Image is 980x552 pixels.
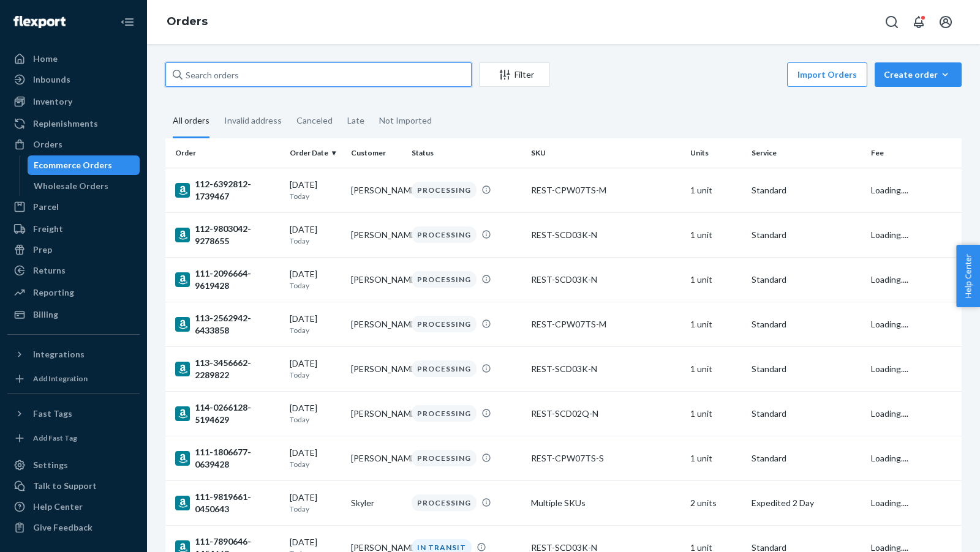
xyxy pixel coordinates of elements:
[7,369,140,389] a: Add Integration
[34,159,112,171] div: Ecommerce Orders
[346,257,407,302] td: [PERSON_NAME]
[7,49,140,69] a: Home
[685,302,747,346] td: 1 unit
[175,401,280,426] div: 114-0266128-5194629
[33,373,88,384] div: Add Integration
[752,497,861,509] p: Expedited 2 Day
[290,447,341,469] div: [DATE]
[7,92,140,111] a: Inventory
[33,286,74,299] div: Reporting
[290,370,341,380] p: Today
[752,184,861,196] p: Standard
[480,69,549,81] div: Filter
[7,240,140,259] a: Prep
[28,155,140,175] a: Ecommerce Orders
[33,201,59,213] div: Parcel
[290,268,341,291] div: [DATE]
[290,491,341,514] div: [DATE]
[752,452,861,464] p: Standard
[33,95,72,108] div: Inventory
[880,10,904,34] button: Open Search Box
[175,223,280,247] div: 112-9803042-9278655
[224,105,282,136] div: Invalid address
[526,138,685,168] th: SKU
[175,178,280,203] div: 112-6392812-1739467
[884,69,952,81] div: Create order
[866,212,962,257] td: Loading....
[866,257,962,302] td: Loading....
[7,114,140,133] a: Replenishments
[866,302,962,346] td: Loading....
[526,480,685,525] td: Multiple SKUs
[531,452,680,464] div: REST-CPW07TS-S
[685,168,747,212] td: 1 unit
[866,346,962,391] td: Loading....
[33,433,77,443] div: Add Fast Tag
[33,459,68,471] div: Settings
[866,391,962,436] td: Loading....
[346,436,407,480] td: [PERSON_NAME]
[175,491,280,515] div: 111-9819661-0450643
[175,446,280,471] div: 111-1806677-0639428
[33,264,66,277] div: Returns
[167,15,208,28] a: Orders
[752,363,861,375] p: Standard
[412,405,477,422] div: PROCESSING
[346,346,407,391] td: [PERSON_NAME]
[479,62,550,87] button: Filter
[290,357,341,380] div: [DATE]
[685,138,747,168] th: Units
[7,283,140,302] a: Reporting
[956,245,980,307] span: Help Center
[33,308,58,321] div: Billing
[752,229,861,241] p: Standard
[866,138,962,168] th: Fee
[752,408,861,420] p: Standard
[933,10,958,34] button: Open account menu
[346,302,407,346] td: [PERSON_NAME]
[412,494,477,511] div: PROCESSING
[7,70,140,89] a: Inbounds
[173,105,209,138] div: All orders
[115,10,140,34] button: Close Navigation
[407,138,526,168] th: Status
[412,316,477,332] div: PROCESSING
[346,480,407,525] td: Skyler
[787,62,867,87] button: Import Orders
[290,504,341,514] p: Today
[752,318,861,330] p: Standard
[290,402,341,425] div: [DATE]
[685,391,747,436] td: 1 unit
[290,313,341,335] div: [DATE]
[285,138,346,168] th: Order Date
[7,305,140,324] a: Billing
[7,197,140,217] a: Parcel
[752,274,861,286] p: Standard
[531,274,680,286] div: REST-SCD03K-N
[866,480,962,525] td: Loading....
[7,497,140,517] a: Help Center
[34,180,108,192] div: Wholesale Orders
[685,480,747,525] td: 2 units
[290,223,341,246] div: [DATE]
[33,501,83,513] div: Help Center
[412,360,477,377] div: PROCESSING
[290,414,341,425] p: Today
[346,212,407,257] td: [PERSON_NAME]
[907,10,931,34] button: Open notifications
[412,226,477,243] div: PROCESSING
[346,168,407,212] td: [PERSON_NAME]
[290,280,341,291] p: Today
[351,147,402,158] div: Customer
[33,480,97,492] div: Talk to Support
[290,325,341,335] p: Today
[346,391,407,436] td: [PERSON_NAME]
[290,191,341,201] p: Today
[175,267,280,292] div: 111-2096664-9619428
[531,363,680,375] div: REST-SCD03K-N
[157,4,217,40] ol: breadcrumbs
[7,219,140,239] a: Freight
[33,244,52,256] div: Prep
[866,436,962,480] td: Loading....
[412,182,477,198] div: PROCESSING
